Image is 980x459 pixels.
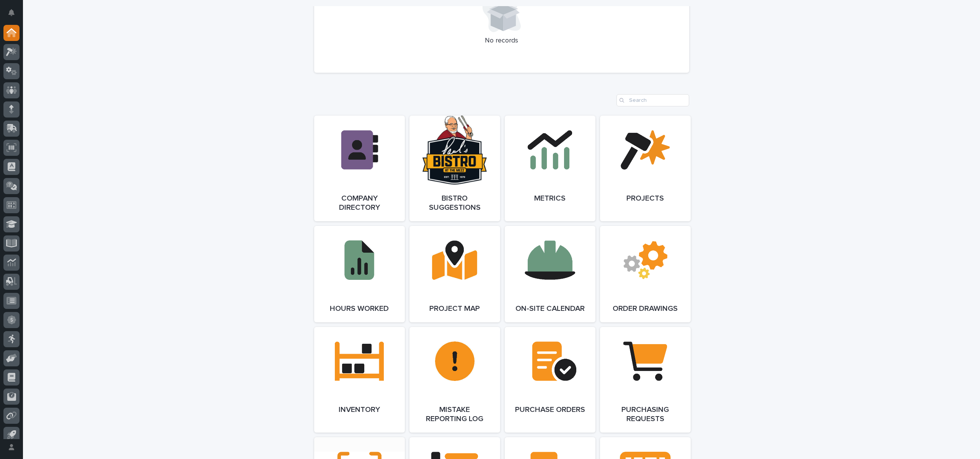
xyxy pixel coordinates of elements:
[314,226,405,322] a: Hours Worked
[3,5,20,21] button: Notifications
[600,327,691,433] a: Purchasing Requests
[409,327,500,433] a: Mistake Reporting Log
[314,116,405,221] a: Company Directory
[409,116,500,221] a: Bistro Suggestions
[10,9,20,21] div: Notifications
[616,94,689,106] input: Search
[505,226,595,322] a: On-Site Calendar
[600,226,691,322] a: Order Drawings
[505,327,595,433] a: Purchase Orders
[600,116,691,221] a: Projects
[409,226,500,322] a: Project Map
[323,37,680,45] p: No records
[505,116,595,221] a: Metrics
[314,327,405,433] a: Inventory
